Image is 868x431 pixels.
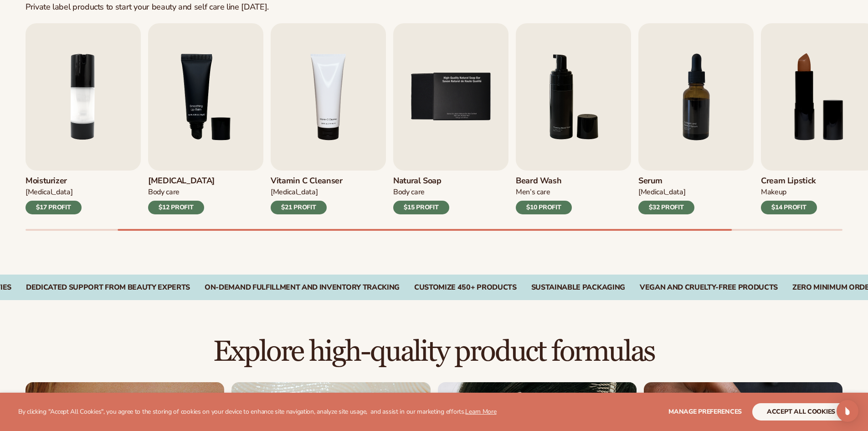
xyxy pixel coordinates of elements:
div: CUSTOMIZE 450+ PRODUCTS [414,283,517,292]
div: $17 PROFIT [26,201,82,214]
div: Private label products to start your beauty and self care line [DATE]. [26,2,269,12]
h3: [MEDICAL_DATA] [148,176,215,186]
a: Learn More [465,407,496,416]
button: Manage preferences [668,403,742,421]
a: 5 / 9 [393,23,508,214]
span: Manage preferences [668,407,742,416]
div: $15 PROFIT [393,201,449,214]
a: 7 / 9 [638,23,754,214]
div: On-Demand Fulfillment and Inventory Tracking [205,283,400,292]
div: Men’s Care [516,187,572,197]
div: [MEDICAL_DATA] [271,187,343,197]
div: SUSTAINABLE PACKAGING [531,283,625,292]
p: By clicking "Accept All Cookies", you agree to the storing of cookies on your device to enhance s... [18,408,497,416]
button: accept all cookies [752,403,850,421]
div: Dedicated Support From Beauty Experts [26,283,190,292]
h3: Serum [638,176,694,186]
h3: Cream Lipstick [761,176,817,186]
div: $32 PROFIT [638,201,694,214]
h2: Explore high-quality product formulas [26,337,842,367]
div: [MEDICAL_DATA] [638,187,694,197]
div: Makeup [761,187,817,197]
div: Body Care [393,187,449,197]
h3: Natural Soap [393,176,449,186]
div: [MEDICAL_DATA] [26,187,82,197]
h3: Moisturizer [26,176,82,186]
a: 2 / 9 [26,23,141,214]
div: Open Intercom Messenger [837,400,858,422]
a: 4 / 9 [271,23,386,214]
div: $12 PROFIT [148,201,204,214]
div: $21 PROFIT [271,201,327,214]
div: $10 PROFIT [516,201,572,214]
div: Body Care [148,187,215,197]
h3: Vitamin C Cleanser [271,176,343,186]
div: $14 PROFIT [761,201,817,214]
h3: Beard Wash [516,176,572,186]
a: 6 / 9 [516,23,631,214]
div: VEGAN AND CRUELTY-FREE PRODUCTS [640,283,778,292]
a: 3 / 9 [148,23,263,214]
